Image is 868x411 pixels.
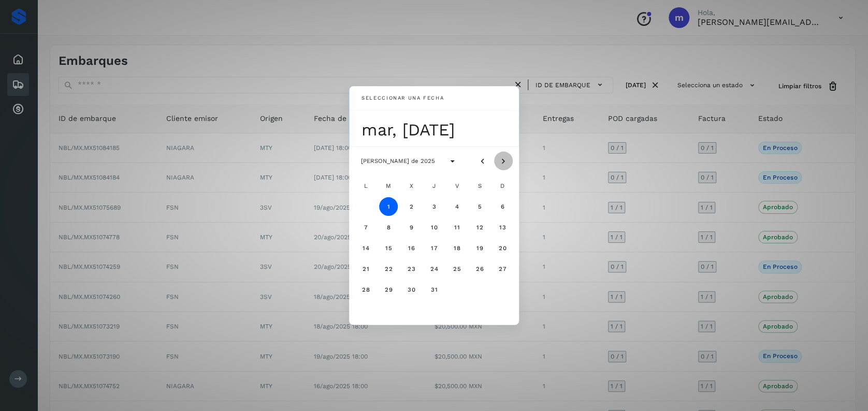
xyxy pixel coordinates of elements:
button: domingo, 27 de julio de 2025 [493,259,512,278]
button: Mes anterior [473,152,492,170]
button: martes, 22 de julio de 2025 [379,259,398,278]
button: lunes, 7 de julio de 2025 [356,218,375,237]
button: miércoles, 16 de julio de 2025 [402,239,421,257]
button: domingo, 13 de julio de 2025 [493,218,512,237]
span: 31 [430,286,438,293]
button: miércoles, 23 de julio de 2025 [402,259,421,278]
button: viernes, 25 de julio de 2025 [447,259,466,278]
span: 16 [407,244,415,252]
button: [PERSON_NAME] de 2025 [352,152,443,170]
div: mar, [DATE] [361,119,513,140]
span: 3 [431,203,436,210]
span: 14 [361,244,369,252]
span: 13 [498,224,506,231]
div: Seleccionar una fecha [361,94,444,102]
span: 4 [454,203,459,210]
span: 9 [409,224,413,231]
button: jueves, 17 de julio de 2025 [425,239,443,257]
button: sábado, 26 de julio de 2025 [470,259,489,278]
span: 24 [429,265,438,272]
button: sábado, 19 de julio de 2025 [470,239,489,257]
span: 11 [453,224,460,231]
button: miércoles, 30 de julio de 2025 [402,280,421,299]
button: miércoles, 2 de julio de 2025 [402,197,421,216]
span: 17 [430,244,438,252]
span: 5 [477,203,482,210]
span: 26 [475,265,484,272]
button: viernes, 11 de julio de 2025 [447,218,466,237]
button: martes, 29 de julio de 2025 [379,280,398,299]
button: miércoles, 9 de julio de 2025 [402,218,421,237]
button: viernes, 18 de julio de 2025 [447,239,466,257]
button: martes, 15 de julio de 2025 [379,239,398,257]
div: X [401,175,422,196]
button: viernes, 4 de julio de 2025 [447,197,466,216]
button: lunes, 21 de julio de 2025 [356,259,375,278]
button: sábado, 5 de julio de 2025 [470,197,489,216]
div: S [469,175,490,196]
span: 25 [452,265,461,272]
div: V [446,175,467,196]
span: 18 [453,244,460,252]
div: L [355,175,376,196]
span: 7 [363,224,368,231]
span: [PERSON_NAME] de 2025 [360,157,435,165]
span: 1 [386,203,390,210]
span: 10 [430,224,438,231]
span: 30 [407,286,415,293]
span: 6 [500,203,504,210]
button: jueves, 24 de julio de 2025 [425,259,443,278]
span: 23 [407,265,415,272]
button: Seleccionar año [443,152,462,170]
button: jueves, 3 de julio de 2025 [425,197,443,216]
button: domingo, 6 de julio de 2025 [493,197,512,216]
div: J [424,175,444,196]
button: sábado, 12 de julio de 2025 [470,218,489,237]
span: 22 [384,265,393,272]
span: 27 [498,265,507,272]
button: martes, 1 de julio de 2025 [379,197,398,216]
button: jueves, 31 de julio de 2025 [425,280,443,299]
span: 29 [384,286,393,293]
button: lunes, 14 de julio de 2025 [356,239,375,257]
div: M [378,175,399,196]
button: martes, 8 de julio de 2025 [379,218,398,237]
span: 15 [384,244,392,252]
button: jueves, 10 de julio de 2025 [425,218,443,237]
button: lunes, 28 de julio de 2025 [356,280,375,299]
span: 21 [361,265,369,272]
span: 19 [475,244,483,252]
div: D [492,175,513,196]
span: 12 [475,224,483,231]
span: 2 [409,203,413,210]
button: Mes siguiente [494,152,513,170]
span: 8 [386,224,390,231]
span: 20 [498,244,507,252]
span: 28 [361,286,370,293]
button: domingo, 20 de julio de 2025 [493,239,512,257]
